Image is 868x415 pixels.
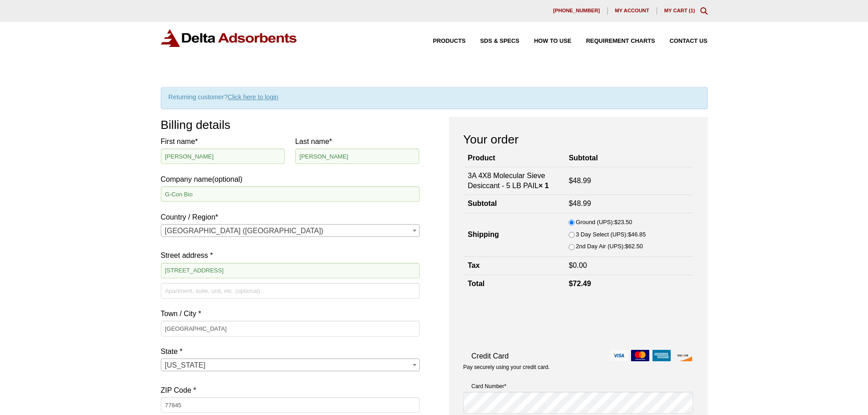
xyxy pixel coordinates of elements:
[608,7,657,15] a: My account
[569,261,573,269] span: $
[161,345,420,358] label: State
[614,219,632,225] bdi: 23.50
[161,263,420,278] input: House number and street name
[625,243,643,250] bdi: 62.50
[539,182,549,190] strong: × 1
[463,275,565,292] th: Total
[418,38,466,44] a: Products
[161,307,420,320] label: Town / City
[161,211,420,223] label: Country / Region
[576,241,643,251] label: 2nd Day Air (UPS):
[161,117,420,133] h3: Billing details
[161,283,420,298] input: Apartment, suite, unit, etc. (optional)
[569,200,573,207] span: $
[534,38,571,44] span: How to Use
[569,261,587,269] bdi: 0.00
[161,135,285,148] label: First name
[569,177,591,184] bdi: 48.99
[664,8,695,13] a: My Cart (1)
[463,382,693,391] label: Card Number
[463,195,565,213] th: Subtotal
[690,8,693,13] span: 1
[463,132,693,147] h3: Your order
[564,150,693,167] th: Subtotal
[161,249,420,261] label: Street address
[161,224,420,237] span: Country / Region
[628,231,646,238] bdi: 46.85
[674,350,692,361] img: discover
[161,29,298,47] img: Delta Adsorbents
[628,231,631,238] span: $
[586,38,655,44] span: Requirement Charts
[463,213,565,257] th: Shipping
[463,167,565,195] td: 3A 4X8 Molecular Sieve Desiccant - 5 LB PAIL
[569,280,573,287] span: $
[161,135,420,185] label: Company name
[576,217,632,227] label: Ground (UPS):
[553,8,600,13] span: [PHONE_NUMBER]
[546,7,608,15] a: [PHONE_NUMBER]
[463,257,565,275] th: Tax
[571,38,655,44] a: Requirement Charts
[463,150,565,167] th: Product
[161,87,708,109] div: Returning customer?
[700,7,708,15] div: Toggle Modal Content
[631,350,649,361] img: mastercard
[480,38,519,44] span: SDS & SPECS
[463,350,693,362] label: Credit Card
[569,200,591,207] bdi: 48.99
[625,243,628,250] span: $
[569,280,591,287] bdi: 72.49
[161,225,419,237] span: United States (US)
[519,38,571,44] a: How to Use
[466,38,519,44] a: SDS & SPECS
[655,38,708,44] a: Contact Us
[212,175,242,183] span: (optional)
[295,135,420,148] label: Last name
[463,364,693,371] p: Pay securely using your credit card.
[615,8,649,13] span: My account
[614,219,617,225] span: $
[161,384,420,396] label: ZIP Code
[652,350,671,361] img: amex
[610,350,628,361] img: visa
[463,302,602,338] iframe: reCAPTCHA
[569,177,573,184] span: $
[161,359,420,371] span: State
[433,38,466,44] span: Products
[228,93,278,101] a: Click here to login
[161,359,419,372] span: Texas
[576,230,646,240] label: 3 Day Select (UPS):
[670,38,708,44] span: Contact Us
